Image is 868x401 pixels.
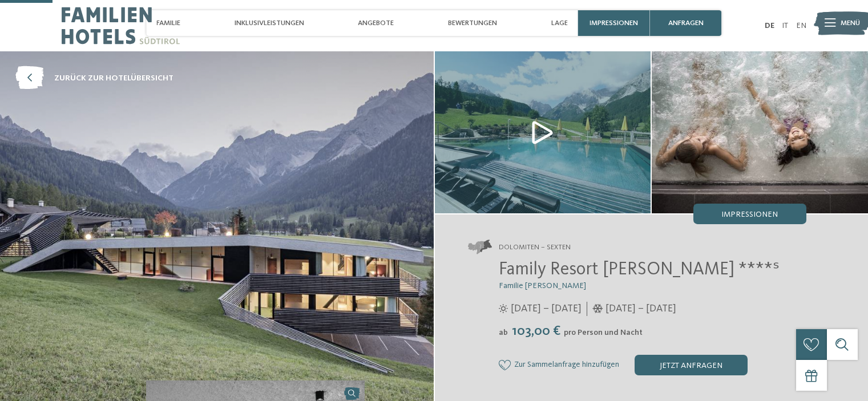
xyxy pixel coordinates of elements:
[514,361,619,370] span: Zur Sammelanfrage hinzufügen
[499,242,571,253] span: Dolomiten – Sexten
[765,22,774,30] a: DE
[511,302,582,316] span: [DATE] – [DATE]
[509,325,563,338] span: 103,00 €
[796,22,806,30] a: EN
[605,302,676,316] span: [DATE] – [DATE]
[652,51,868,213] img: Unser Familienhotel in Sexten, euer Urlaubszuhause in den Dolomiten
[499,329,508,337] span: ab
[15,67,173,90] a: zurück zur Hotelübersicht
[499,304,508,313] i: Öffnungszeiten im Sommer
[435,51,651,213] img: Unser Familienhotel in Sexten, euer Urlaubszuhause in den Dolomiten
[564,329,643,337] span: pro Person und Nacht
[592,304,603,313] i: Öffnungszeiten im Winter
[499,261,780,279] span: Family Resort [PERSON_NAME] ****ˢ
[635,355,748,375] div: jetzt anfragen
[782,22,788,30] a: IT
[841,18,860,29] span: Menü
[499,282,586,290] span: Familie [PERSON_NAME]
[54,72,173,84] span: zurück zur Hotelübersicht
[721,210,778,218] span: Impressionen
